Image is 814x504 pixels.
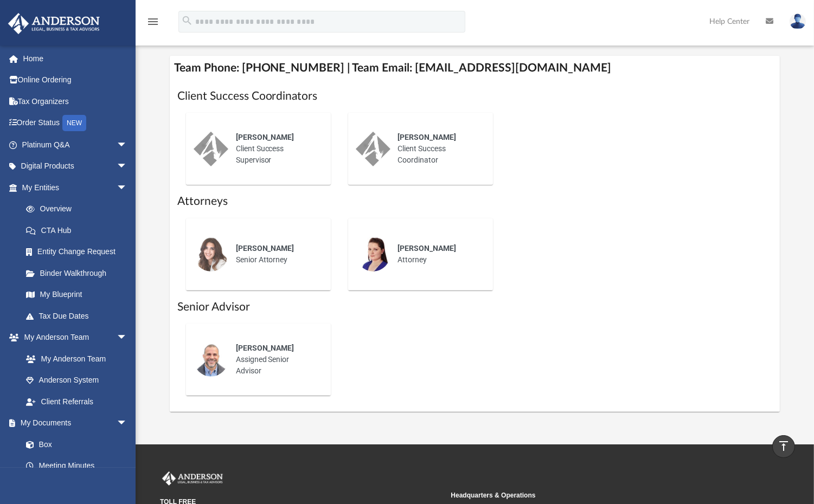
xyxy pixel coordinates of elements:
[177,88,773,104] h1: Client Success Coordinators
[170,56,780,80] h4: Team Phone: [PHONE_NUMBER] | Team Email: [EMAIL_ADDRESS][DOMAIN_NAME]
[236,344,294,352] span: [PERSON_NAME]
[117,134,138,156] span: arrow_drop_down
[160,471,225,486] img: Anderson Advisors Platinum Portal
[15,219,144,241] a: CTA Hub
[8,412,138,434] a: My Documentsarrow_drop_down
[181,15,193,27] i: search
[236,244,294,253] span: [PERSON_NAME]
[790,14,806,29] img: User Pic
[15,305,144,327] a: Tax Due Dates
[15,348,133,370] a: My Anderson Team
[8,177,144,198] a: My Entitiesarrow_drop_down
[772,435,795,458] a: vertical_align_top
[117,177,138,199] span: arrow_drop_down
[5,13,103,34] img: Anderson Advisors Platinum Portal
[15,241,144,263] a: Entity Change Request
[146,15,159,28] i: menu
[15,198,144,220] a: Overview
[15,262,144,284] a: Binder Walkthrough
[8,134,144,156] a: Platinum Q&Aarrow_drop_down
[194,132,228,166] img: thumbnail
[451,490,734,500] small: Headquarters & Operations
[356,237,390,272] img: thumbnail
[194,237,228,272] img: thumbnail
[228,335,323,384] div: Assigned Senior Advisor
[8,156,144,177] a: Digital Productsarrow_drop_down
[117,327,138,349] span: arrow_drop_down
[390,124,485,173] div: Client Success Coordinator
[398,133,457,141] span: [PERSON_NAME]
[8,327,138,348] a: My Anderson Teamarrow_drop_down
[177,299,773,315] h1: Senior Advisor
[15,391,138,412] a: Client Referrals
[15,370,138,391] a: Anderson System
[228,124,323,173] div: Client Success Supervisor
[15,434,133,455] a: Box
[8,112,144,134] a: Order StatusNEW
[228,235,323,273] div: Senior Attorney
[117,156,138,178] span: arrow_drop_down
[390,235,485,273] div: Attorney
[146,21,159,28] a: menu
[236,133,294,141] span: [PERSON_NAME]
[117,412,138,435] span: arrow_drop_down
[8,69,144,91] a: Online Ordering
[15,284,138,306] a: My Blueprint
[8,48,144,69] a: Home
[356,132,390,166] img: thumbnail
[777,440,790,453] i: vertical_align_top
[194,342,228,377] img: thumbnail
[62,115,86,131] div: NEW
[398,244,457,253] span: [PERSON_NAME]
[15,455,138,477] a: Meeting Minutes
[177,193,773,209] h1: Attorneys
[8,91,144,112] a: Tax Organizers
